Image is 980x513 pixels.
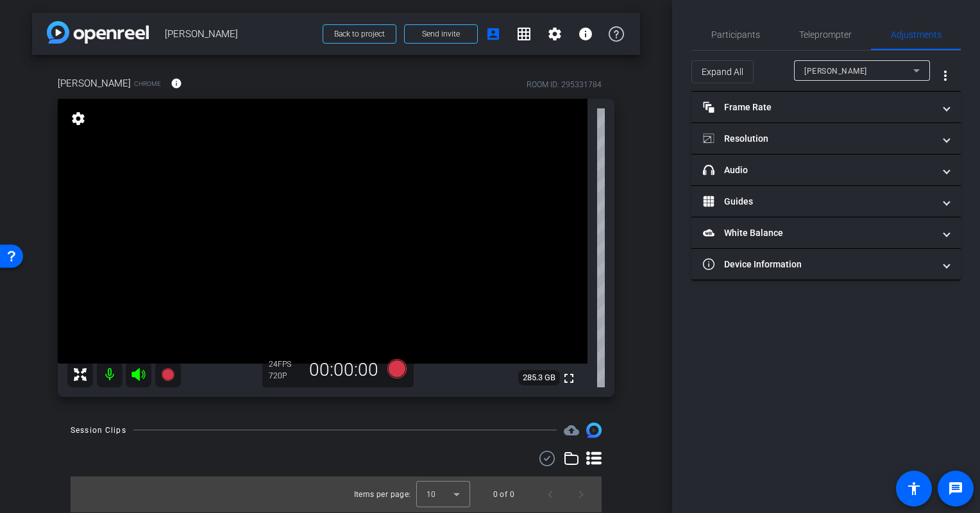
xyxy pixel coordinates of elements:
[165,21,315,47] span: [PERSON_NAME]
[930,60,961,91] button: More Options for Adjustments Panel
[69,111,87,126] mat-icon: settings
[527,79,602,90] div: ROOM ID: 295331784
[334,29,385,38] span: Back to project
[711,30,760,39] span: Participants
[691,249,961,280] mat-expansion-panel-header: Device Information
[422,29,460,39] span: Send invite
[691,123,961,154] mat-expansion-panel-header: Resolution
[493,488,514,501] div: 0 of 0
[404,24,478,44] button: Send invite
[47,21,149,44] img: app-logo
[518,370,560,385] span: 285.3 GB
[703,101,934,114] mat-panel-title: Frame Rate
[566,479,596,510] button: Next page
[703,195,934,208] mat-panel-title: Guides
[938,68,953,83] mat-icon: more_vert
[547,26,562,42] mat-icon: settings
[586,423,602,438] img: Session clips
[564,423,579,438] span: Destinations for your clips
[691,155,961,185] mat-expansion-panel-header: Audio
[486,26,501,42] mat-icon: account_box
[691,60,754,83] button: Expand All
[535,479,566,510] button: Previous page
[799,30,852,39] span: Teleprompter
[134,79,161,88] span: Chrome
[58,76,131,90] span: [PERSON_NAME]
[703,226,934,240] mat-panel-title: White Balance
[561,371,577,386] mat-icon: fullscreen
[948,481,963,496] mat-icon: message
[691,92,961,122] mat-expansion-panel-header: Frame Rate
[71,424,126,437] div: Session Clips
[354,488,411,501] div: Items per page:
[691,217,961,248] mat-expansion-panel-header: White Balance
[691,186,961,217] mat-expansion-panel-header: Guides
[578,26,593,42] mat-icon: info
[171,78,182,89] mat-icon: info
[702,60,743,84] span: Expand All
[804,67,867,76] span: [PERSON_NAME]
[278,360,291,369] span: FPS
[703,258,934,271] mat-panel-title: Device Information
[516,26,532,42] mat-icon: grid_on
[891,30,942,39] span: Adjustments
[301,359,387,381] div: 00:00:00
[323,24,396,44] button: Back to project
[269,359,301,369] div: 24
[564,423,579,438] mat-icon: cloud_upload
[703,132,934,146] mat-panel-title: Resolution
[906,481,922,496] mat-icon: accessibility
[269,371,301,381] div: 720P
[703,164,934,177] mat-panel-title: Audio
